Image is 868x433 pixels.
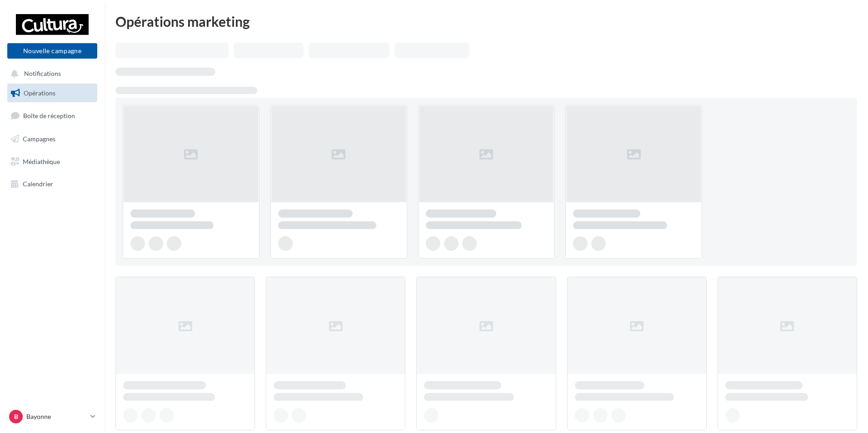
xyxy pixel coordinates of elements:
span: Boîte de réception [23,112,75,119]
span: B [14,412,18,421]
span: Médiathèque [23,157,60,165]
a: Médiathèque [5,152,99,171]
span: Opérations [24,89,55,97]
a: Campagnes [5,129,99,149]
a: Boîte de réception [5,106,99,125]
a: Opérations [5,84,99,103]
span: Campagnes [23,135,55,143]
a: Calendrier [5,174,99,194]
p: Bayonne [26,412,87,421]
div: Opérations marketing [115,15,857,28]
span: Calendrier [23,180,53,188]
a: B Bayonne [7,408,97,425]
button: Nouvelle campagne [7,43,97,59]
span: Notifications [24,70,61,78]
